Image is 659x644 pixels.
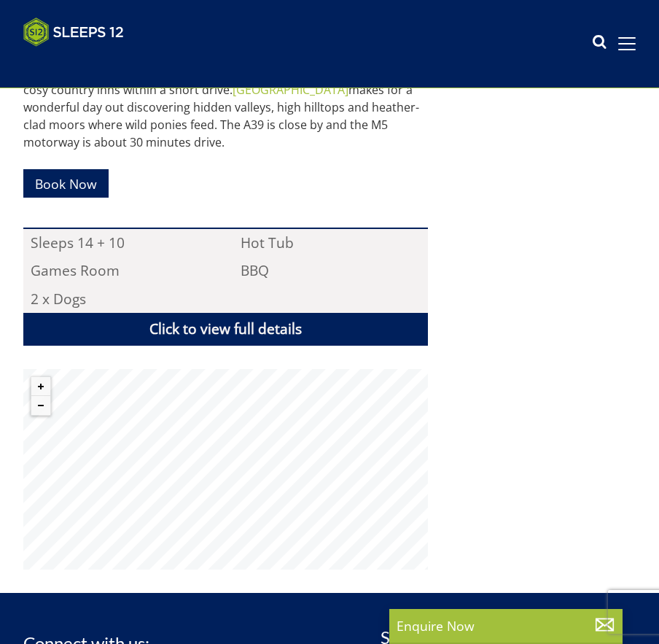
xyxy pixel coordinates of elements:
[23,18,124,47] img: Sleeps 12
[23,229,217,257] li: Sleeps 14 + 10
[16,55,169,68] iframe: Customer reviews powered by Trustpilot
[31,396,50,415] button: Zoom out
[23,169,109,198] a: Book Now
[233,82,348,98] a: [GEOGRAPHIC_DATA]
[233,257,427,285] li: BBQ
[233,229,427,257] li: Hot Tub
[23,369,428,570] canvas: Map
[397,616,615,635] p: Enquire Now
[23,313,428,346] a: Click to view full details
[31,377,50,396] button: Zoom in
[23,285,217,313] li: 2 x Dogs
[23,257,217,285] li: Games Room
